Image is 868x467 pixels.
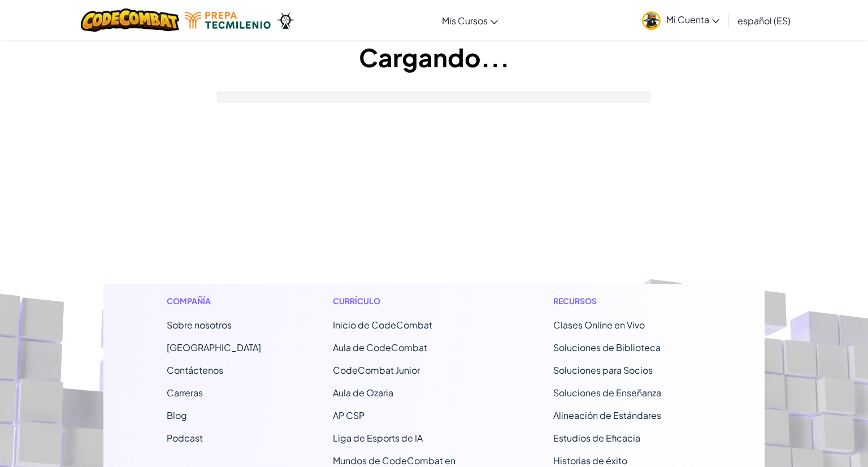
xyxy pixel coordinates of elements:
[553,364,653,376] a: Soluciones para Socios
[167,387,203,399] a: Carreras
[553,455,627,466] a: Historias de éxito
[732,5,796,36] a: español (ES)
[333,409,364,421] a: AP CSP
[553,409,661,421] a: Alineación de Estándares
[553,387,661,399] a: Soluciones de Enseñanza
[333,432,423,444] a: Liga de Esports de IA
[276,12,294,29] img: Ozaria
[737,15,791,27] span: español (ES)
[81,8,180,32] img: CodeCombat logo
[333,319,432,331] span: Inicio de CodeCombat
[167,341,261,353] a: [GEOGRAPHIC_DATA]
[333,387,393,399] a: Aula de Ozaria
[333,364,420,376] a: CodeCombat Junior
[553,295,702,307] h1: Recursos
[442,15,488,27] span: Mis Cursos
[167,432,203,444] a: Podcast
[666,14,719,25] span: Mi Cuenta
[642,11,661,30] img: avatar
[553,432,640,444] a: Estudios de Eficacia
[167,295,261,307] h1: Compañía
[553,319,645,331] a: Clases Online en Vivo
[167,409,187,421] a: Blog
[167,364,223,376] span: Contáctenos
[636,2,725,38] a: Mi Cuenta
[333,341,427,353] a: Aula de CodeCombat
[167,319,232,331] a: Sobre nosotros
[553,341,661,353] a: Soluciones de Biblioteca
[436,5,504,36] a: Mis Cursos
[333,295,481,307] h1: Currículo
[185,12,271,29] img: Tecmilenio logo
